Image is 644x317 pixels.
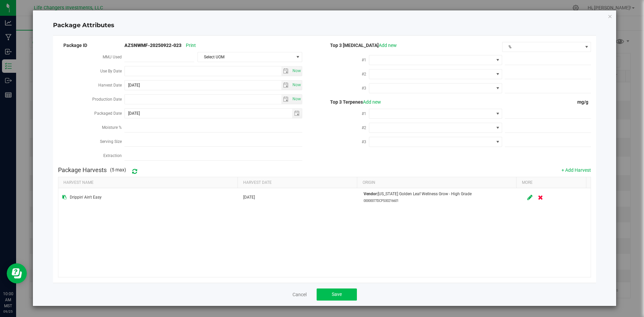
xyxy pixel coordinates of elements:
[100,65,124,77] label: Use By Date
[317,288,357,301] button: Save
[58,43,87,48] span: Package ID
[363,99,381,105] a: Add new
[362,108,369,120] label: #1
[364,192,378,196] strong: Vendor:
[561,167,591,173] button: + Add Harvest
[198,52,293,62] span: Select UOM
[362,82,369,94] label: #3
[110,166,126,173] span: (5 max)
[237,177,357,189] th: Harvest Date
[325,43,397,48] span: Top 3 [MEDICAL_DATA]
[98,79,124,91] label: Harvest Date
[103,51,124,63] label: MMJ Used
[186,43,196,48] span: Print
[58,177,237,189] th: Harvest Name
[291,94,303,104] span: Set Current date
[291,80,303,90] span: Set Current date
[362,54,369,66] label: #1
[103,150,124,162] label: Extraction
[369,69,502,79] span: NO DATA FOUND
[535,192,546,203] button: Remove harvest package mapping
[281,95,291,104] span: select
[516,177,586,189] th: More
[369,55,502,65] span: NO DATA FOUND
[70,194,102,201] span: Drippin' Ain't Easy
[608,12,612,20] button: Close modal
[362,122,369,134] label: #2
[100,136,124,148] label: Serving Size
[291,95,302,104] span: select
[94,107,124,119] label: Packaged Date
[364,191,516,204] div: [US_STATE] Golden Leaf Wellness Grow - High Grade
[332,292,342,297] span: Save
[369,123,502,133] span: NO DATA FOUND
[379,43,397,48] a: Add new
[124,43,181,48] strong: AZSNWMF-20250922-023
[369,83,502,93] span: NO DATA FOUND
[362,136,369,148] label: #3
[243,195,255,200] span: [DATE]
[53,21,596,30] h4: Package Attributes
[369,137,502,147] span: NO DATA FOUND
[525,192,535,203] button: Edit harvest package mapping
[102,121,124,134] label: Moisture %
[364,199,398,203] small: 00000077DCPS00216601
[281,66,291,76] span: select
[291,81,302,90] span: select
[281,81,291,90] span: select
[92,93,124,105] label: Production Date
[292,109,302,118] span: select
[58,167,107,173] h4: Package Harvests
[291,66,302,76] span: select
[291,66,303,76] span: Set Current date
[362,68,369,80] label: #2
[325,99,381,105] span: Top 3 Terpenes
[577,99,591,105] span: mg/g
[292,291,307,298] a: Cancel
[502,42,582,52] span: %
[7,263,27,283] iframe: Resource center
[357,177,516,189] th: Origin
[369,109,502,119] span: NO DATA FOUND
